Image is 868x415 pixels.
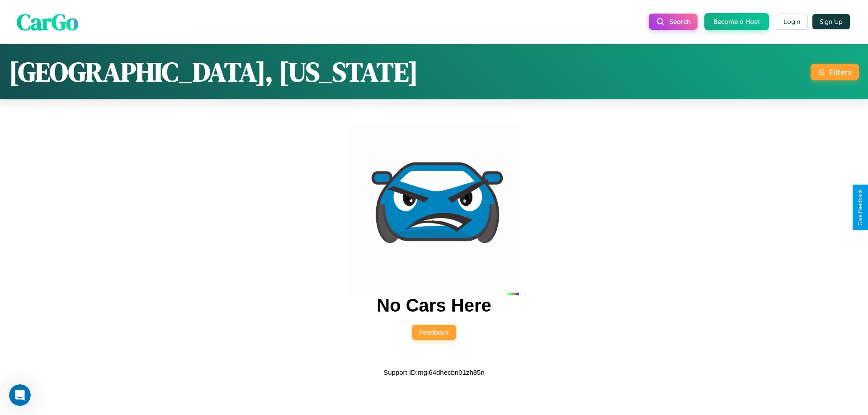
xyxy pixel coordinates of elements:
p: Support ID: mgl64dhecbn01zh85ri [383,366,484,378]
button: Feedback [412,325,456,340]
h1: [GEOGRAPHIC_DATA], [US_STATE] [9,53,418,90]
iframe: Intercom live chat [9,384,31,406]
span: Search [670,18,690,26]
button: Filters [811,64,859,80]
button: Sign Up [812,14,850,29]
img: car [349,126,519,295]
div: Filters [829,67,852,77]
button: Login [776,14,808,30]
span: CarGo [17,6,78,37]
div: Give Feedback [857,189,863,226]
button: Become a Host [704,13,769,30]
h2: No Cars Here [377,295,491,316]
button: Search [649,14,698,30]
